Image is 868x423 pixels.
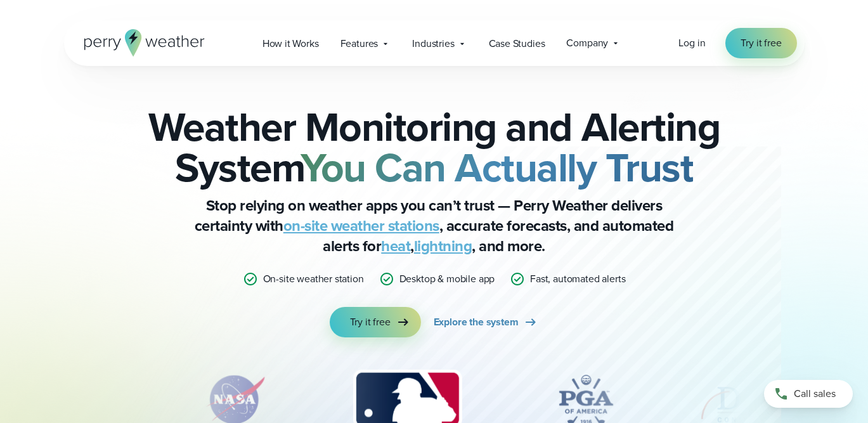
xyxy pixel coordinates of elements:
span: Log in [678,36,705,50]
span: Company [566,36,608,51]
a: Try it free [330,307,421,337]
span: Features [340,36,379,51]
a: Log in [678,36,705,51]
p: Desktop & mobile app [399,271,495,287]
span: How it Works [262,36,319,51]
p: On-site weather station [263,271,364,287]
span: Industries [412,36,454,51]
span: Case Studies [489,36,545,51]
a: Try it free [725,28,796,58]
span: Try it free [741,36,781,51]
span: Explore the system [434,315,519,330]
p: Fast, automated alerts [530,271,625,287]
a: heat [381,235,410,257]
a: Call sales [764,380,853,408]
span: Try it free [350,315,391,330]
p: Stop relying on weather apps you can’t trust — Perry Weather delivers certainty with , accurate f... [181,195,688,256]
a: lightning [414,235,472,257]
a: Case Studies [478,30,556,56]
strong: You Can Actually Trust [301,138,693,197]
span: Call sales [794,386,836,401]
h2: Weather Monitoring and Alerting System [127,107,741,188]
a: on-site weather stations [283,214,439,237]
a: How it Works [252,30,330,56]
a: Explore the system [434,307,539,337]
